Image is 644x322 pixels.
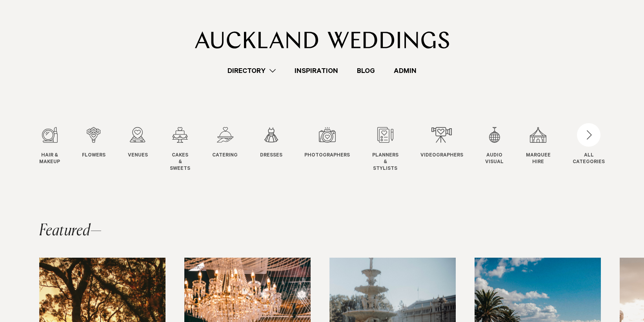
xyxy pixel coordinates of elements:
button: ALLCATEGORIES [573,127,605,164]
a: Blog [347,65,384,76]
a: Audio Visual [485,127,504,166]
h2: Featured [39,223,102,239]
span: Videographers [420,153,463,159]
swiper-slide: 5 / 12 [212,127,253,172]
swiper-slide: 11 / 12 [526,127,566,172]
span: Photographers [304,153,350,159]
a: Hair & Makeup [39,127,60,166]
span: Planners & Stylists [372,153,398,172]
div: ALL CATEGORIES [573,153,605,166]
a: Inspiration [285,65,347,76]
span: Hair & Makeup [39,153,60,166]
a: Directory [218,65,285,76]
swiper-slide: 4 / 12 [170,127,206,172]
swiper-slide: 7 / 12 [304,127,366,172]
swiper-slide: 1 / 12 [39,127,76,172]
swiper-slide: 9 / 12 [420,127,479,172]
a: Cakes & Sweets [170,127,190,172]
swiper-slide: 3 / 12 [128,127,164,172]
a: Catering [212,127,238,159]
a: Venues [128,127,148,159]
a: Photographers [304,127,350,159]
swiper-slide: 8 / 12 [372,127,414,172]
a: Marquee Hire [526,127,551,166]
img: Auckland Weddings Logo [195,31,449,49]
span: Marquee Hire [526,153,551,166]
span: Audio Visual [485,153,504,166]
swiper-slide: 10 / 12 [485,127,519,172]
a: Flowers [82,127,106,159]
a: Admin [384,65,426,76]
span: Dresses [260,153,282,159]
swiper-slide: 6 / 12 [260,127,298,172]
span: Catering [212,153,238,159]
swiper-slide: 2 / 12 [82,127,121,172]
span: Venues [128,153,148,159]
a: Planners & Stylists [372,127,398,172]
a: Dresses [260,127,282,159]
a: Videographers [420,127,463,159]
span: Flowers [82,153,106,159]
span: Cakes & Sweets [170,153,190,172]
